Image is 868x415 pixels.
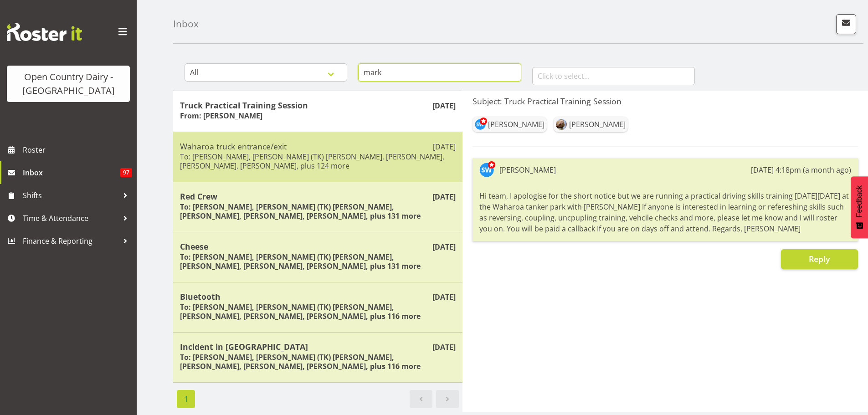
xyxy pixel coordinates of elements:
[23,189,118,202] span: Shifts
[432,292,456,302] p: [DATE]
[180,241,456,251] h5: Cheese
[358,63,521,82] input: Search
[499,164,556,175] div: [PERSON_NAME]
[180,202,456,220] h6: To: [PERSON_NAME], [PERSON_NAME] (TK) [PERSON_NAME], [PERSON_NAME], [PERSON_NAME], [PERSON_NAME],...
[479,188,851,236] div: Hi team, I apologise for the short notice but we are running a practical driving skills training ...
[23,166,120,179] span: Inbox
[751,164,851,175] div: [DATE] 4:18pm (a month ago)
[781,249,858,269] button: Reply
[23,234,118,248] span: Finance & Reporting
[851,176,868,238] button: Feedback - Show survey
[180,353,456,371] h6: To: [PERSON_NAME], [PERSON_NAME] (TK) [PERSON_NAME], [PERSON_NAME], [PERSON_NAME], [PERSON_NAME],...
[180,100,456,110] h5: Truck Practical Training Session
[433,141,456,152] p: [DATE]
[569,119,626,130] div: [PERSON_NAME]
[432,191,456,202] p: [DATE]
[473,96,858,106] h5: Subject: Truck Practical Training Session
[488,119,544,130] div: [PERSON_NAME]
[180,292,456,302] h5: Bluetooth
[475,119,486,130] img: steve-webb8258.jpg
[180,342,456,352] h5: Incident in [GEOGRAPHIC_DATA]
[180,152,456,170] h6: To: [PERSON_NAME], [PERSON_NAME] (TK) [PERSON_NAME], [PERSON_NAME], [PERSON_NAME], [PERSON_NAME],...
[432,342,456,353] p: [DATE]
[436,390,459,408] a: Next page
[432,241,456,252] p: [DATE]
[120,168,132,177] span: 97
[855,185,863,217] span: Feedback
[180,252,456,271] h6: To: [PERSON_NAME], [PERSON_NAME] (TK) [PERSON_NAME], [PERSON_NAME], [PERSON_NAME], [PERSON_NAME],...
[7,23,82,41] img: Rosterit website logo
[180,302,456,321] h6: To: [PERSON_NAME], [PERSON_NAME] (TK) [PERSON_NAME], [PERSON_NAME], [PERSON_NAME], [PERSON_NAME],...
[556,119,567,130] img: brent-adams6c2ed5726f1d41a690d4d5a40633ac2e.png
[173,19,199,29] h4: Inbox
[410,390,432,408] a: Previous page
[16,70,121,97] div: Open Country Dairy - [GEOGRAPHIC_DATA]
[180,191,456,201] h5: Red Crew
[23,211,118,225] span: Time & Attendance
[180,141,456,151] h5: Waharoa truck entrance/exit
[532,67,695,85] input: Click to select...
[23,143,132,157] span: Roster
[809,253,830,264] span: Reply
[432,100,456,111] p: [DATE]
[180,111,262,120] h6: From: [PERSON_NAME]
[479,163,494,177] img: steve-webb8258.jpg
